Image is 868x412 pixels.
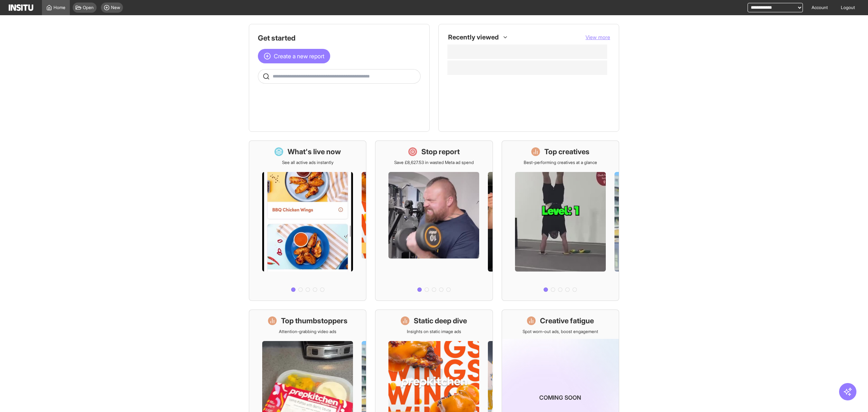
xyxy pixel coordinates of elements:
[279,329,336,335] p: Attention-grabbing video ads
[258,33,421,43] h1: Get started
[544,147,590,157] h1: Top creatives
[83,5,94,10] span: Open
[394,160,474,165] p: Save £8,627.53 in wasted Meta ad spend
[375,140,493,301] a: Stop reportSave £8,627.53 in wasted Meta ad spend
[586,34,610,41] button: View more
[282,160,333,165] p: See all active ads instantly
[524,160,597,165] p: Best-performing creatives at a glance
[111,5,120,10] span: New
[249,140,366,301] a: What's live nowSee all active ads instantly
[414,316,467,326] h1: Static deep dive
[258,49,330,63] button: Create a new report
[421,147,460,157] h1: Stop report
[407,329,461,335] p: Insights on static image ads
[288,147,341,157] h1: What's live now
[586,34,610,40] span: View more
[274,52,324,60] span: Create a new report
[281,316,348,326] h1: Top thumbstoppers
[9,4,33,11] img: Logo
[54,5,65,10] span: Home
[502,140,619,301] a: Top creativesBest-performing creatives at a glance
